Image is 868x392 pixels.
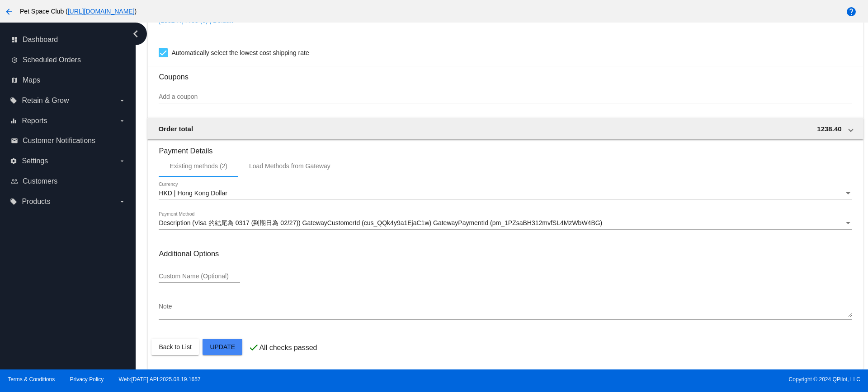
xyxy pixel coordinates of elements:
i: arrow_drop_down [118,157,126,165]
i: email [11,137,18,144]
span: Maps [23,76,40,84]
a: Web:[DATE] API:2025.08.19.1657 [119,376,201,383]
a: people_outline Customers [11,174,126,189]
mat-icon: check [248,342,259,353]
i: arrow_drop_down [118,198,126,205]
i: people_outline [11,178,18,185]
span: Dashboard [23,36,58,44]
input: Custom Name (Optional) [159,273,240,280]
i: map [11,77,18,84]
span: Pet Space Club ( ) [20,8,137,15]
a: dashboard Dashboard [11,32,126,47]
a: Terms & Conditions [8,376,55,383]
i: dashboard [11,36,18,43]
span: Settings [22,157,48,165]
span: Order total [158,125,193,133]
i: local_offer [10,198,17,205]
h3: Coupons [159,66,852,81]
span: Reports [22,117,47,125]
a: [URL][DOMAIN_NAME] [68,8,135,15]
i: arrow_drop_down [118,117,126,125]
i: update [11,56,18,64]
span: Copyright © 2024 QPilot, LLC [442,376,860,383]
mat-icon: arrow_back [4,6,14,17]
div: Load Methods from Gateway [249,162,330,170]
span: Description (Visa 的結尾為 0317 (到期日為 02/27)) GatewayCustomerId (cus_QQk4y9a1EjaC1w) GatewayPaymentId... [159,219,602,226]
span: Scheduled Orders [23,56,81,64]
h3: Payment Details [159,140,852,155]
span: Update [210,343,235,350]
span: Back to List [159,343,191,350]
button: Back to List [151,339,198,355]
button: Update [203,339,242,355]
mat-select: Currency [159,190,852,197]
mat-expansion-panel-header: Order total 1238.40 [147,118,863,139]
span: Customers [23,177,57,185]
span: Products [22,198,50,206]
span: HKD | Hong Kong Dollar [159,189,227,197]
input: Add a coupon [159,93,852,101]
span: 1238.40 [817,125,841,133]
mat-select: Payment Method [159,220,852,227]
mat-icon: help [846,6,857,17]
p: All checks passed [259,344,317,352]
div: Existing methods (2) [170,162,227,170]
span: Automatically select the lowest cost shipping rate [171,47,309,58]
i: arrow_drop_down [118,97,126,104]
a: email Customer Notifications [11,134,126,148]
a: update Scheduled Orders [11,53,126,67]
h3: Additional Options [159,249,852,258]
a: Privacy Policy [70,376,104,383]
i: chevron_left [128,27,143,41]
i: settings [10,157,17,165]
span: Customer Notifications [23,137,95,145]
span: Retain & Grow [22,97,69,105]
i: local_offer [10,97,17,104]
i: equalizer [10,117,17,125]
a: map Maps [11,73,126,88]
